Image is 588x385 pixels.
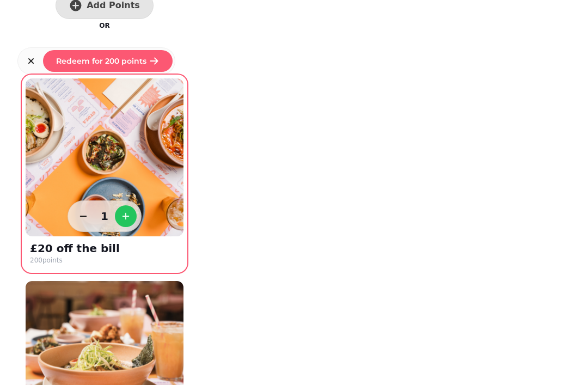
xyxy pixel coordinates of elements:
[30,241,120,256] p: £20 off the bill
[56,57,146,65] span: Redeem for 200 points
[26,78,183,236] img: £20 off the bill
[99,21,109,30] p: OR
[43,50,173,72] button: Redeem for 200 points
[30,256,63,265] div: 200 points
[87,1,140,10] span: Add Points
[96,209,113,224] p: 1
